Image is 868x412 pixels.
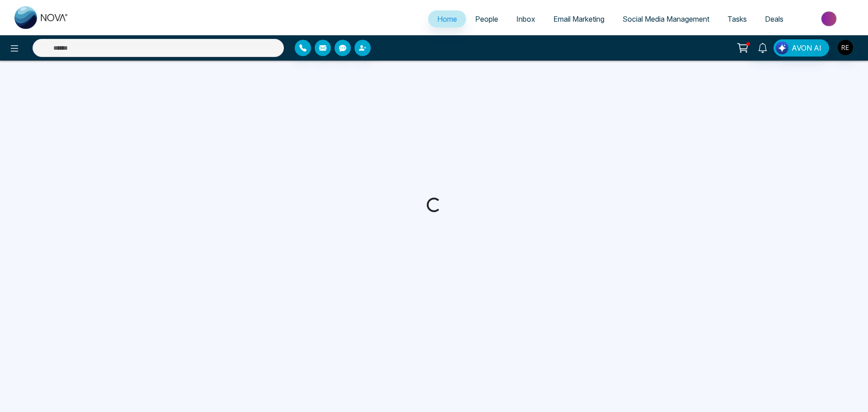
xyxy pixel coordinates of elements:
img: Nova CRM Logo [14,6,69,29]
a: Social Media Management [613,10,718,28]
span: Social Media Management [623,14,709,24]
a: Deals [756,10,793,28]
a: Tasks [718,10,756,28]
span: Home [437,14,457,24]
img: Lead Flow [776,42,788,54]
span: Tasks [727,14,747,24]
span: Inbox [516,14,535,24]
span: Deals [765,14,783,24]
a: Home [428,10,466,28]
img: Market-place.gif [797,9,863,29]
button: AVON AI [774,39,829,57]
span: Email Marketing [553,14,604,24]
span: People [475,14,498,24]
a: Inbox [507,10,544,28]
a: Email Marketing [544,10,613,28]
span: AVON AI [792,43,821,53]
img: User Avatar [838,40,853,55]
a: People [466,10,507,28]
